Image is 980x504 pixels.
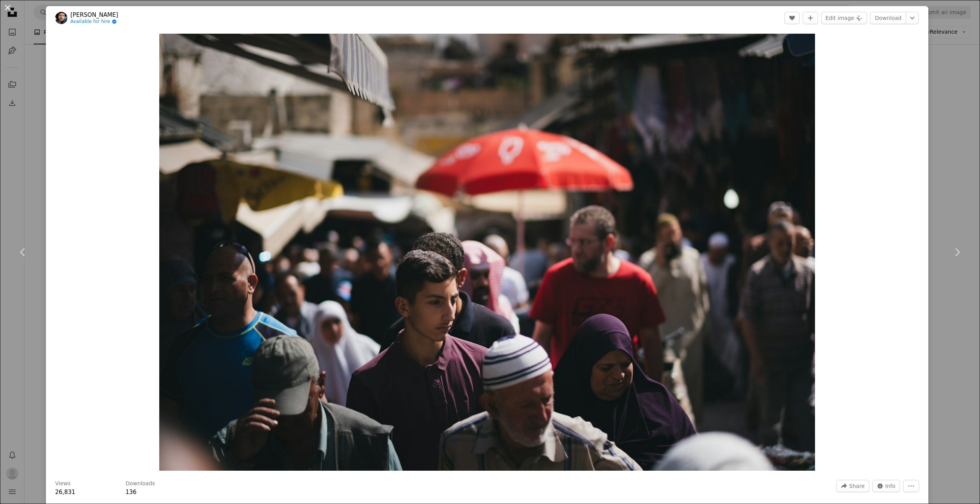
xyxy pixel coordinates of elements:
button: Zoom in on this image [159,34,815,471]
button: Choose download size [906,12,919,24]
h3: Downloads [126,480,155,488]
a: Next [934,215,980,289]
a: [PERSON_NAME] [70,11,118,19]
img: Go to Levi Meir Clancy's profile [55,12,67,24]
a: Available for hire [70,19,118,25]
span: Info [885,480,896,492]
span: Share [849,480,864,492]
a: Download [870,12,906,24]
span: 136 [126,489,137,496]
h3: Views [55,480,71,488]
button: More Actions [903,480,919,492]
button: Add to Collection [803,12,818,24]
img: a crowd of people walking down a street [159,34,815,471]
span: 26,831 [55,489,75,496]
button: Share this image [836,480,869,492]
button: Edit image [821,12,867,24]
button: Stats about this image [872,480,900,492]
button: Like [784,12,800,24]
